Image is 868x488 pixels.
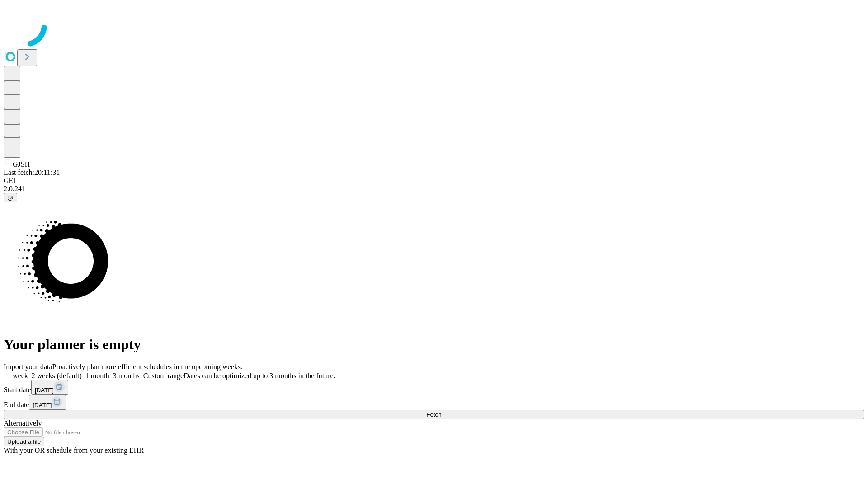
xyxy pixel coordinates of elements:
[7,194,14,201] span: @
[32,372,82,380] span: 2 weeks (default)
[4,395,864,410] div: End date
[113,372,140,380] span: 3 months
[4,185,864,193] div: 2.0.241
[13,160,30,168] span: GJSH
[4,177,864,185] div: GEI
[143,372,184,380] span: Custom range
[31,380,68,395] button: [DATE]
[4,380,864,395] div: Start date
[4,363,52,371] span: Import your data
[4,169,60,176] span: Last fetch: 20:11:31
[52,363,242,371] span: Proactively plan more efficient schedules in the upcoming weeks.
[4,336,864,353] h1: Your planner is empty
[4,446,144,454] span: With your OR schedule from your existing EHR
[85,372,109,380] span: 1 month
[4,419,42,427] span: Alternatively
[33,402,52,408] span: [DATE]
[35,387,54,394] span: [DATE]
[4,437,44,446] button: Upload a file
[29,395,66,410] button: [DATE]
[184,372,335,380] span: Dates can be optimized up to 3 months in the future.
[7,372,28,380] span: 1 week
[426,411,441,418] span: Fetch
[4,193,17,202] button: @
[4,410,864,419] button: Fetch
